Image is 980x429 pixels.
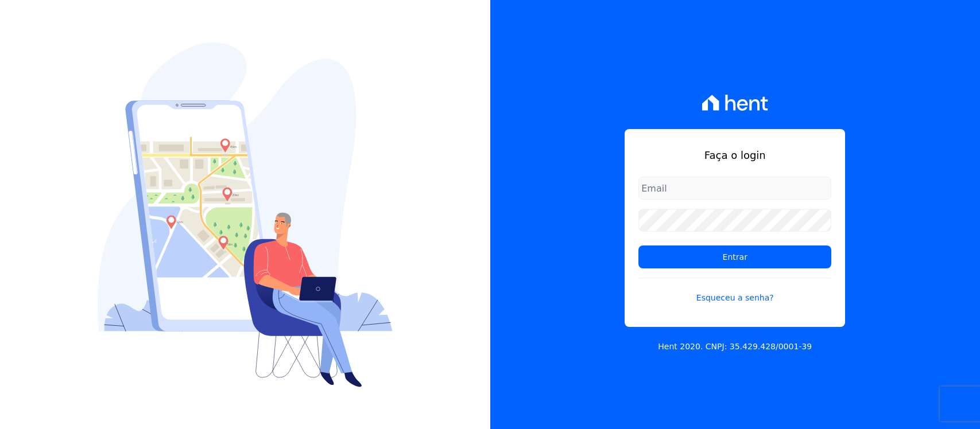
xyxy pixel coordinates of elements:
input: Email [638,177,831,200]
img: Login [98,42,393,387]
a: Esqueceu a senha? [638,278,831,304]
h1: Faça o login [638,147,831,163]
input: Entrar [638,245,831,268]
p: Hent 2020. CNPJ: 35.429.428/0001-39 [658,341,812,353]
